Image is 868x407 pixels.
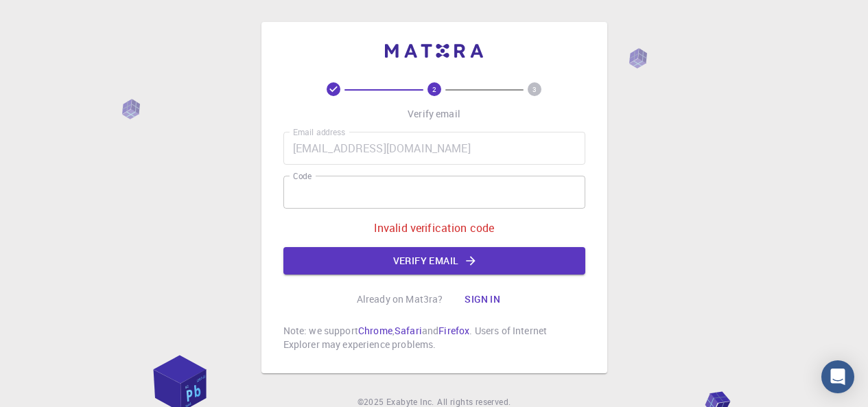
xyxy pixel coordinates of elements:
p: Verify email [408,107,460,121]
div: Open Intercom Messenger [821,360,854,393]
text: 3 [532,84,537,94]
span: Exabyte Inc. [386,396,434,407]
button: Sign in [454,286,511,313]
label: Email address [293,126,345,138]
a: Firefox [438,324,469,337]
a: Chrome [358,324,392,337]
a: Safari [395,324,422,337]
p: Already on Mat3ra? [357,292,443,306]
p: Invalid verification code [374,220,495,236]
button: Verify email [283,247,585,275]
label: Code [293,170,312,182]
p: Note: we support , and . Users of Internet Explorer may experience problems. [283,324,585,351]
text: 2 [432,84,436,94]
